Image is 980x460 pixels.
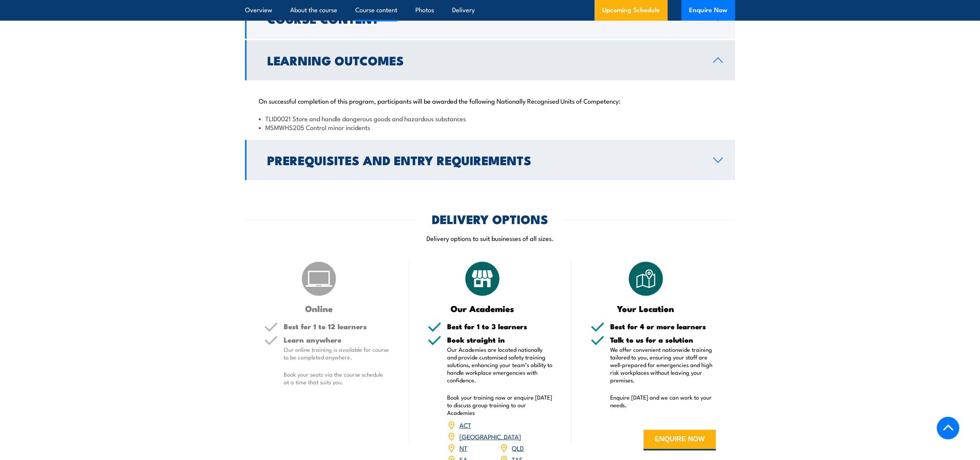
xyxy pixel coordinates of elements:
h2: Prerequisites and Entry Requirements [267,154,701,165]
h5: Best for 4 or more learners [610,323,716,330]
p: On successful completion of this program, participants will be awarded the following Nationally R... [259,97,721,104]
h2: Course Content [267,13,701,24]
a: Learning Outcomes [245,40,735,80]
h3: Online [264,304,374,313]
p: Our Academies are located nationally and provide customised safety training solutions, enhancing ... [447,346,553,384]
p: Our online training is available for course to be completed anywhere. [284,346,389,361]
h5: Talk to us for a solution [610,336,716,343]
h3: Our Academies [428,304,537,313]
a: ACT [459,420,471,429]
p: Enquire [DATE] and we can work to your needs. [610,393,716,409]
p: Book your seats via the course schedule at a time that suits you. [284,371,389,386]
h5: Learn anywhere [284,336,389,343]
h2: DELIVERY OPTIONS [432,213,548,224]
a: Prerequisites and Entry Requirements [245,140,735,180]
p: Book your training now or enquire [DATE] to discuss group training to our Academies [447,393,553,416]
h5: Best for 1 to 3 learners [447,323,553,330]
p: We offer convenient nationwide training tailored to you, ensuring your staff are well-prepared fo... [610,346,716,384]
p: Delivery options to suit businesses of all sizes. [245,234,735,242]
h3: Your Location [591,304,701,313]
a: NT [459,443,467,452]
h2: Learning Outcomes [267,55,701,65]
h5: Best for 1 to 12 learners [284,323,389,330]
button: ENQUIRE NOW [644,430,716,450]
li: TLID0021 Store and handle dangerous goods and hazardous substances [259,114,721,123]
a: QLD [512,443,524,452]
a: [GEOGRAPHIC_DATA] [459,432,521,441]
li: MSMWHS205 Control minor incidents [259,123,721,132]
h5: Book straight in [447,336,553,343]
